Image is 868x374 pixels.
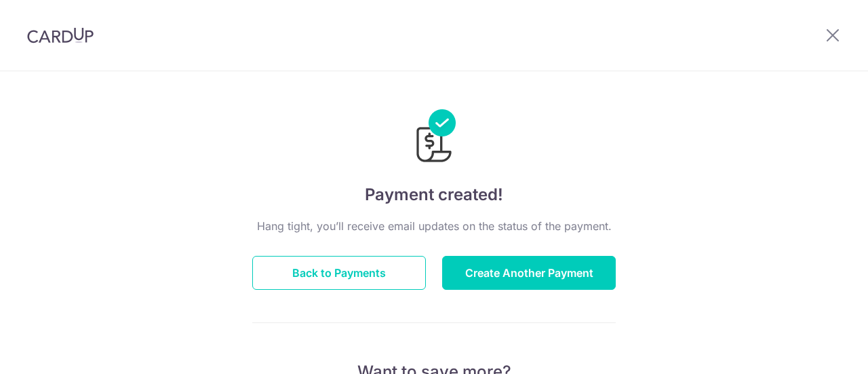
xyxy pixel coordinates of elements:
button: Create Another Payment [442,256,616,290]
h4: Payment created! [252,183,616,207]
p: Hang tight, you’ll receive email updates on the status of the payment. [252,218,616,234]
button: Back to Payments [252,256,426,290]
img: Payments [412,109,456,166]
img: CardUp [27,27,94,43]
